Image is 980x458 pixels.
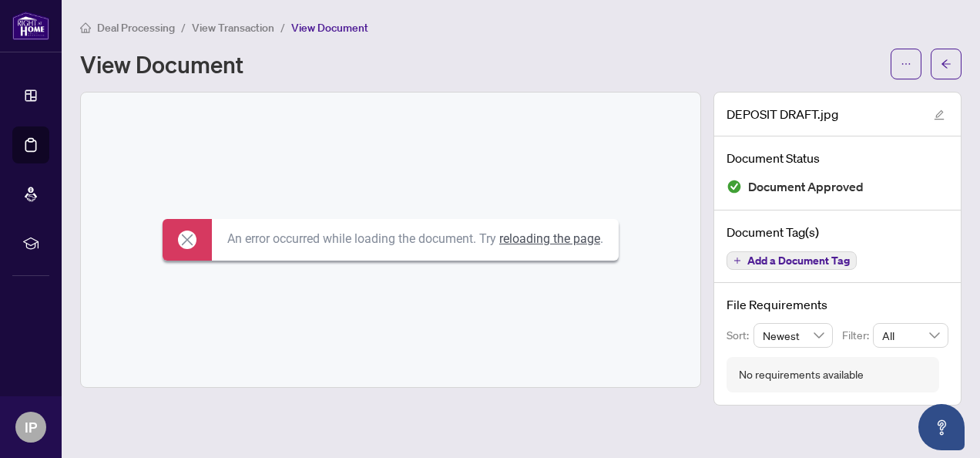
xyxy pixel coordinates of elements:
[934,109,945,120] span: edit
[727,105,838,123] span: DEPOSIT DRAFT.jpg
[727,251,857,270] button: Add a Document Tag
[97,21,175,35] span: Deal Processing
[739,366,864,383] div: No requirements available
[842,327,873,344] p: Filter:
[727,223,948,241] h4: Document Tag(s)
[727,149,948,167] h4: Document Status
[12,12,49,40] img: logo
[25,416,37,438] span: IP
[280,19,285,36] li: /
[727,179,742,194] img: Document Status
[291,21,368,35] span: View Document
[882,324,939,347] span: All
[733,257,741,264] span: plus
[763,324,824,347] span: Newest
[747,255,850,266] span: Add a Document Tag
[727,295,948,314] h4: File Requirements
[941,59,951,69] span: arrow-left
[748,177,864,197] span: Document Approved
[80,22,91,33] span: home
[727,327,753,344] p: Sort:
[918,404,965,450] button: Open asap
[901,59,911,69] span: ellipsis
[80,52,243,76] h1: View Document
[181,19,186,36] li: /
[192,21,274,35] span: View Transaction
